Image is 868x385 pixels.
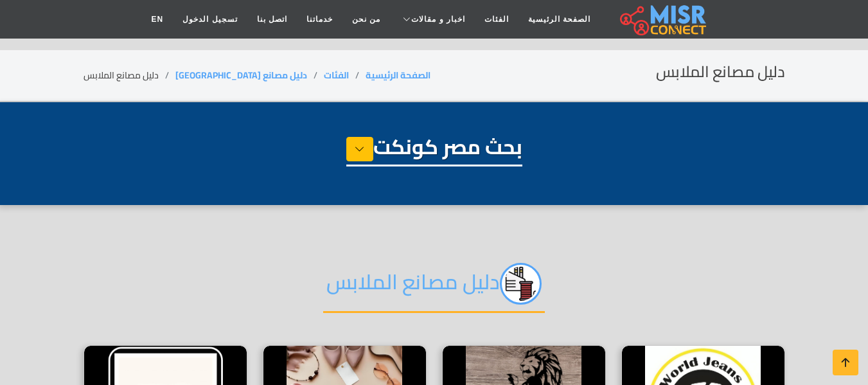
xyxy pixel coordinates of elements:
a: الصفحة الرئيسية [518,7,600,31]
a: EN [142,7,173,31]
img: main.misr_connect [620,3,706,35]
a: اتصل بنا [247,7,297,31]
img: jc8qEEzyi89FPzAOrPPq.png [500,263,542,305]
h2: دليل مصانع الملابس [656,63,785,82]
span: اخبار و مقالات [411,13,465,25]
h1: بحث مصر كونكت [346,134,522,166]
a: دليل مصانع [GEOGRAPHIC_DATA] [175,67,307,84]
a: تسجيل الدخول [173,7,247,31]
a: الصفحة الرئيسية [366,67,430,84]
a: الفئات [475,7,518,31]
a: من نحن [342,7,390,31]
a: خدماتنا [297,7,342,31]
a: الفئات [324,67,349,84]
li: دليل مصانع الملابس [84,69,175,82]
h2: دليل مصانع الملابس [323,263,545,313]
a: اخبار و مقالات [390,7,475,31]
